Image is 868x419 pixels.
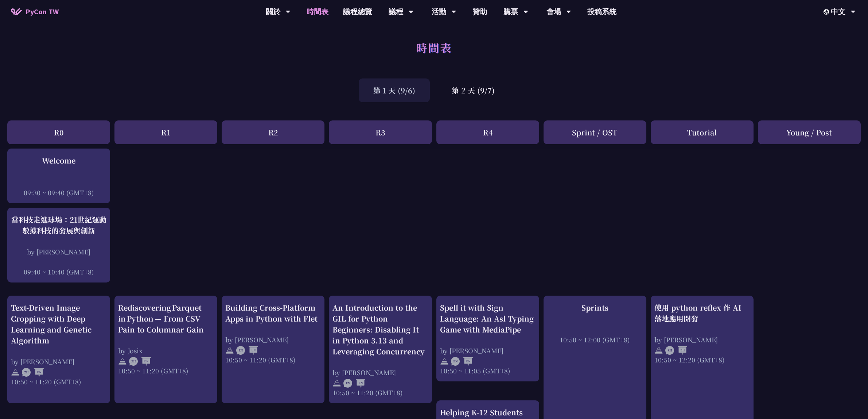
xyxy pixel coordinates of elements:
div: R4 [436,120,539,144]
img: svg+xml;base64,PHN2ZyB4bWxucz0iaHR0cDovL3d3dy53My5vcmcvMjAwMC9zdmciIHdpZHRoPSIyNCIgaGVpZ2h0PSIyNC... [225,346,234,355]
div: by [PERSON_NAME] [654,335,750,344]
span: PyCon TW [26,6,59,17]
div: 10:50 ~ 11:20 (GMT+8) [225,355,321,364]
div: 09:30 ~ 09:40 (GMT+8) [11,188,106,197]
a: 使用 python reflex 作 AI 落地應用開發 by [PERSON_NAME] 10:50 ~ 12:20 (GMT+8) [654,302,750,364]
div: 使用 python reflex 作 AI 落地應用開發 [654,302,750,324]
div: 10:50 ~ 11:05 (GMT+8) [440,366,536,375]
div: by [PERSON_NAME] [225,335,321,344]
img: ZHEN.371966e.svg [22,368,44,377]
div: Rediscovering Parquet in Python — From CSV Pain to Columnar Gain [118,302,214,335]
img: ENEN.5a408d1.svg [236,346,258,355]
div: R2 [222,120,324,144]
div: 第 2 天 (9/7) [437,78,509,102]
div: Text-Driven Image Cropping with Deep Learning and Genetic Algorithm [11,302,106,346]
div: 第 1 天 (9/6) [359,78,430,102]
a: Building Cross-Platform Apps in Python with Flet by [PERSON_NAME] 10:50 ~ 11:20 (GMT+8) [225,302,321,364]
div: by Josix [118,346,214,355]
h1: 時間表 [416,36,452,58]
div: 10:50 ~ 12:20 (GMT+8) [654,355,750,364]
div: Spell it with Sign Language: An Asl Typing Game with MediaPipe [440,302,536,335]
a: Spell it with Sign Language: An Asl Typing Game with MediaPipe by [PERSON_NAME] 10:50 ~ 11:05 (GM... [440,302,536,375]
img: svg+xml;base64,PHN2ZyB4bWxucz0iaHR0cDovL3d3dy53My5vcmcvMjAwMC9zdmciIHdpZHRoPSIyNCIgaGVpZ2h0PSIyNC... [118,357,127,366]
div: 10:50 ~ 11:20 (GMT+8) [118,366,214,375]
img: svg+xml;base64,PHN2ZyB4bWxucz0iaHR0cDovL3d3dy53My5vcmcvMjAwMC9zdmciIHdpZHRoPSIyNCIgaGVpZ2h0PSIyNC... [11,368,20,377]
div: R0 [7,120,110,144]
img: ZHEN.371966e.svg [129,357,151,366]
a: 當科技走進球場：21世紀運動數據科技的發展與創新 by [PERSON_NAME] 09:40 ~ 10:40 (GMT+8) [11,214,106,276]
img: svg+xml;base64,PHN2ZyB4bWxucz0iaHR0cDovL3d3dy53My5vcmcvMjAwMC9zdmciIHdpZHRoPSIyNCIgaGVpZ2h0PSIyNC... [654,346,663,355]
div: Tutorial [651,120,754,144]
div: 10:50 ~ 12:00 (GMT+8) [547,335,643,344]
div: by [PERSON_NAME] [440,346,536,355]
div: Building Cross-Platform Apps in Python with Flet [225,302,321,324]
img: svg+xml;base64,PHN2ZyB4bWxucz0iaHR0cDovL3d3dy53My5vcmcvMjAwMC9zdmciIHdpZHRoPSIyNCIgaGVpZ2h0PSIyNC... [332,379,341,388]
img: Locale Icon [824,9,831,15]
a: Text-Driven Image Cropping with Deep Learning and Genetic Algorithm by [PERSON_NAME] 10:50 ~ 11:2... [11,302,106,386]
div: Sprint / OST [544,120,646,144]
div: R1 [114,120,217,144]
a: PyCon TW [4,3,66,21]
div: by [PERSON_NAME] [11,247,106,256]
div: 10:50 ~ 11:20 (GMT+8) [332,388,428,397]
div: Young / Post [758,120,861,144]
a: Rediscovering Parquet in Python — From CSV Pain to Columnar Gain by Josix 10:50 ~ 11:20 (GMT+8) [118,302,214,375]
img: ZHZH.38617ef.svg [665,346,687,355]
img: Home icon of PyCon TW 2025 [11,8,22,15]
a: An Introduction to the GIL for Python Beginners: Disabling It in Python 3.13 and Leveraging Concu... [332,302,428,397]
div: by [PERSON_NAME] [11,357,106,366]
div: R3 [329,120,432,144]
div: Welcome [11,155,106,166]
div: 09:40 ~ 10:40 (GMT+8) [11,267,106,276]
div: 10:50 ~ 11:20 (GMT+8) [11,377,106,386]
div: by [PERSON_NAME] [332,368,428,377]
img: svg+xml;base64,PHN2ZyB4bWxucz0iaHR0cDovL3d3dy53My5vcmcvMjAwMC9zdmciIHdpZHRoPSIyNCIgaGVpZ2h0PSIyNC... [440,357,449,366]
img: ENEN.5a408d1.svg [451,357,473,366]
div: Sprints [547,302,643,313]
div: An Introduction to the GIL for Python Beginners: Disabling It in Python 3.13 and Leveraging Concu... [332,302,428,357]
img: ENEN.5a408d1.svg [343,379,365,388]
div: 當科技走進球場：21世紀運動數據科技的發展與創新 [11,214,106,236]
